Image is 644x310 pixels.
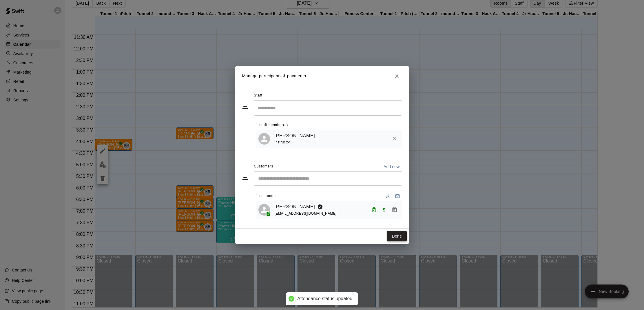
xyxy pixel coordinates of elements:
[297,296,352,302] div: Attendance status updated
[317,204,323,210] svg: Booking Owner
[393,192,402,201] button: Email participants
[379,207,389,212] span: Paid with Card
[254,91,262,100] span: Staff
[275,211,337,216] span: [EMAIL_ADDRESS][DOMAIN_NAME]
[387,231,406,242] button: Done
[258,133,270,145] div: Kevin Reeves
[254,100,402,116] div: Search staff
[369,205,379,215] button: Attended
[242,73,306,79] p: Manage participants & payments
[254,162,273,171] span: Customers
[242,105,248,110] svg: Staff
[389,205,400,215] button: Manage bookings & payment
[254,171,402,186] div: Start typing to search customers...
[392,71,402,81] button: Close
[389,134,400,144] button: Remove
[242,176,248,181] svg: Customers
[256,192,276,201] span: 1 customer
[275,203,315,211] a: [PERSON_NAME]
[384,192,393,201] button: Download list
[275,140,290,144] span: Instructor
[384,164,400,169] p: Add new
[275,132,315,140] a: [PERSON_NAME]
[258,204,270,216] div: Micah McGavran
[256,121,288,130] span: 1 staff member(s)
[381,162,402,171] button: Add new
